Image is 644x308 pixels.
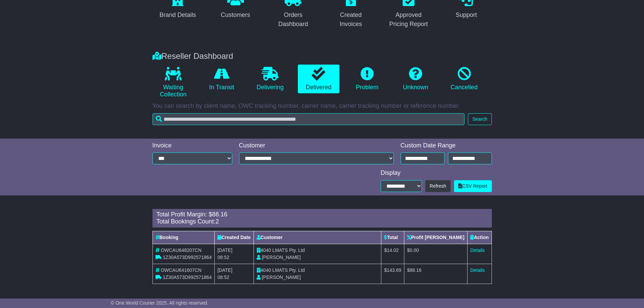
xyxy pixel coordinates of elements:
[404,231,468,244] th: Profit [PERSON_NAME]
[330,10,372,29] div: Created Invoices
[456,10,477,20] div: Support
[272,10,314,29] div: Orders Dashboard
[239,142,394,149] div: Customer
[404,244,468,264] td: $
[163,275,212,280] span: 1Z30A573D992571864
[152,65,194,101] a: Waiting Collection
[425,180,451,192] button: Refresh
[149,51,495,61] div: Reseller Dashboard
[262,255,301,260] span: [PERSON_NAME]
[217,275,229,280] span: 08:52
[381,264,404,284] td: $
[401,142,492,149] div: Custom Date Range
[201,65,242,94] a: In Transit
[152,102,492,110] p: You can search by client name, OWC tracking number, carrier name, carrier tracking number or refe...
[387,247,399,253] span: 14.02
[161,267,201,273] span: OWCAU641607CN
[410,247,419,253] span: 0.00
[216,218,219,225] span: 2
[249,65,291,94] a: Delivering
[160,10,196,20] div: Brand Details
[395,65,436,94] a: Unknown
[212,211,228,218] span: 88.16
[111,300,209,306] span: © One World Courier 2025. All rights reserved.
[262,275,301,280] span: [PERSON_NAME]
[387,10,430,29] div: Approved Pricing Report
[157,218,488,226] div: Total Bookings Count:
[157,211,488,218] div: Total Profit Margin: $
[404,264,468,284] td: $
[470,267,485,273] a: Details
[443,65,485,94] a: Cancelled
[470,247,485,253] a: Details
[467,231,492,244] th: Action
[387,267,401,273] span: 143.69
[381,244,404,264] td: $
[272,247,305,253] span: LMATS Pty. Ltd
[161,247,201,253] span: OWCAU648207CN
[163,255,212,260] span: 1Z30A573D992571864
[454,180,492,192] a: CSV Report
[381,169,492,177] div: Display
[346,65,388,94] a: Problem
[381,231,404,244] th: Total
[221,10,250,20] div: Customers
[215,231,254,244] th: Created Date
[217,247,232,253] span: [DATE]
[272,267,305,273] span: LMATS Pty. Ltd
[254,231,381,244] th: Customer
[261,247,271,253] span: 4040
[261,267,271,273] span: 4040
[410,267,422,273] span: 88.16
[468,113,492,125] button: Search
[298,65,339,94] a: Delivered
[152,142,232,149] div: Invoice
[152,231,215,244] th: Booking
[217,267,232,273] span: [DATE]
[217,255,229,260] span: 08:52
